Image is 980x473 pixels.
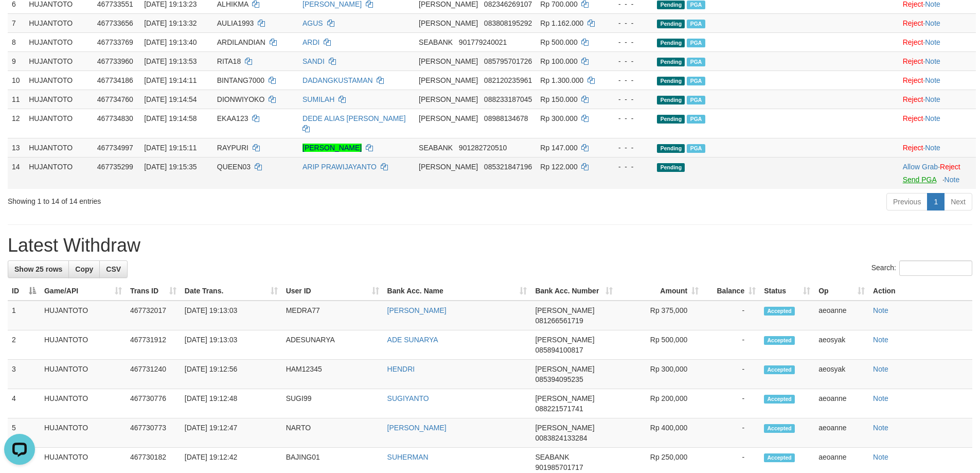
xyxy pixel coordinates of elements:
[925,144,940,152] a: Note
[535,434,587,442] span: Copy 0083824133284 to clipboard
[687,39,705,47] span: Marked by aeoanne
[302,76,373,84] a: DADANGKUSTAMAN
[903,163,940,171] span: ·
[608,75,649,85] div: - - -
[657,77,685,85] span: Pending
[144,114,197,122] span: [DATE] 19:14:58
[540,19,583,27] span: Rp 1.162.000
[8,13,25,32] td: 7
[419,76,478,84] span: [PERSON_NAME]
[657,96,685,104] span: Pending
[535,317,583,325] span: Copy 081266561719 to clipboard
[144,95,197,103] span: [DATE] 19:14:54
[764,453,795,462] span: Accepted
[40,330,126,360] td: HUJANTOTO
[217,163,251,171] span: QUEEN03
[25,157,93,189] td: HUJANTOTO
[181,418,282,448] td: [DATE] 19:12:47
[535,336,594,344] span: [PERSON_NAME]
[608,162,649,172] div: - - -
[8,192,401,206] div: Showing 1 to 14 of 14 entries
[14,265,62,273] span: Show 25 rows
[419,19,478,27] span: [PERSON_NAME]
[97,19,133,27] span: 467733656
[657,144,685,153] span: Pending
[387,394,429,402] a: SUGIYANTO
[217,114,248,122] span: EKAA123
[8,330,40,360] td: 2
[608,37,649,47] div: - - -
[106,265,121,273] span: CSV
[8,260,69,278] a: Show 25 rows
[217,19,254,27] span: AULIA1993
[40,360,126,389] td: HUJANTOTO
[419,144,453,152] span: SEABANK
[8,360,40,389] td: 3
[535,375,583,383] span: Copy 085394095235 to clipboard
[903,76,923,84] a: Reject
[217,76,264,84] span: BINTANG7000
[97,95,133,103] span: 467734760
[764,336,795,345] span: Accepted
[181,301,282,330] td: [DATE] 19:13:03
[181,360,282,389] td: [DATE] 19:12:56
[383,282,531,301] th: Bank Acc. Name: activate to sort column ascending
[764,307,795,316] span: Accepted
[25,51,93,71] td: HUJANTOTO
[814,282,869,301] th: Op: activate to sort column ascending
[657,39,685,47] span: Pending
[657,1,685,9] span: Pending
[387,336,438,344] a: ADE SUNARYA
[25,90,93,109] td: HUJANTOTO
[25,138,93,157] td: HUJANTOTO
[25,109,93,138] td: HUJANTOTO
[703,389,760,418] td: -
[925,57,940,65] a: Note
[282,301,383,330] td: MEDRA77
[126,418,181,448] td: 467730773
[99,260,128,278] a: CSV
[703,301,760,330] td: -
[302,19,323,27] a: AGUS
[126,330,181,360] td: 467731912
[302,57,325,65] a: SANDI
[302,163,377,171] a: ARIP PRAWIJAYANTO
[217,38,265,46] span: ARDILANDIAN
[814,418,869,448] td: aeoanne
[97,57,133,65] span: 467733960
[899,51,976,71] td: ·
[97,163,133,171] span: 467735299
[144,57,197,65] span: [DATE] 19:13:53
[814,330,869,360] td: aeosyak
[899,260,972,276] input: Search:
[903,114,923,122] a: Reject
[899,71,976,90] td: ·
[419,95,478,103] span: [PERSON_NAME]
[282,282,383,301] th: User ID: activate to sort column ascending
[873,453,888,461] a: Note
[703,418,760,448] td: -
[459,38,507,46] span: Copy 901779240021 to clipboard
[873,394,888,402] a: Note
[899,32,976,51] td: ·
[126,389,181,418] td: 467730776
[97,144,133,152] span: 467734997
[903,57,923,65] a: Reject
[25,13,93,32] td: HUJANTOTO
[540,163,577,171] span: Rp 122.000
[764,395,795,404] span: Accepted
[540,95,577,103] span: Rp 150.000
[540,57,577,65] span: Rp 100.000
[535,346,583,354] span: Copy 085894100817 to clipboard
[903,144,923,152] a: Reject
[903,163,938,171] a: Allow Grab
[903,19,923,27] a: Reject
[484,95,532,103] span: Copy 088233187045 to clipboard
[144,144,197,152] span: [DATE] 19:15:11
[97,38,133,46] span: 467733769
[657,20,685,28] span: Pending
[8,138,25,157] td: 13
[535,306,594,314] span: [PERSON_NAME]
[40,389,126,418] td: HUJANTOTO
[8,301,40,330] td: 1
